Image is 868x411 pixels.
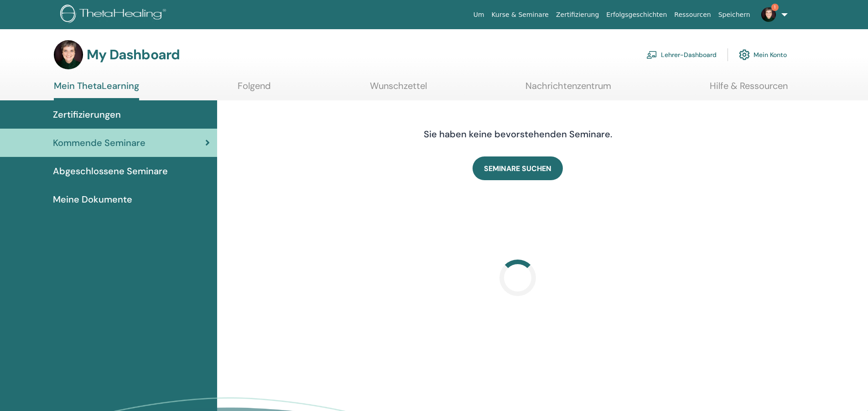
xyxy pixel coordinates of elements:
a: Lehrer-Dashboard [646,45,717,65]
a: Folgend [238,80,271,98]
span: Abgeschlossene Seminare [53,164,168,178]
a: Nachrichtenzentrum [525,80,611,98]
h3: My Dashboard [87,47,180,63]
a: Mein Konto [739,45,787,65]
a: Wunschzettel [370,80,427,98]
h4: Sie haben keine bevorstehenden Seminare. [374,129,661,140]
img: logo.png [60,5,169,25]
img: default.jpg [761,7,776,22]
a: Hilfe & Ressourcen [710,80,788,98]
a: SEMINARE SUCHEN [473,156,563,180]
a: Kurse & Seminare [488,6,552,23]
a: Ressourcen [670,6,714,23]
span: SEMINARE SUCHEN [484,164,551,173]
a: Speichern [715,6,754,23]
a: Erfolgsgeschichten [603,6,670,23]
span: Meine Dokumente [53,192,132,206]
img: chalkboard-teacher.svg [646,51,657,59]
span: Zertifizierungen [53,108,121,121]
span: Kommende Seminare [53,136,146,150]
img: cog.svg [739,47,750,62]
a: Mein ThetaLearning [54,80,139,100]
a: Zertifizierung [552,6,603,23]
img: default.jpg [54,40,83,69]
span: 1 [771,4,779,11]
a: Um [470,6,488,23]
